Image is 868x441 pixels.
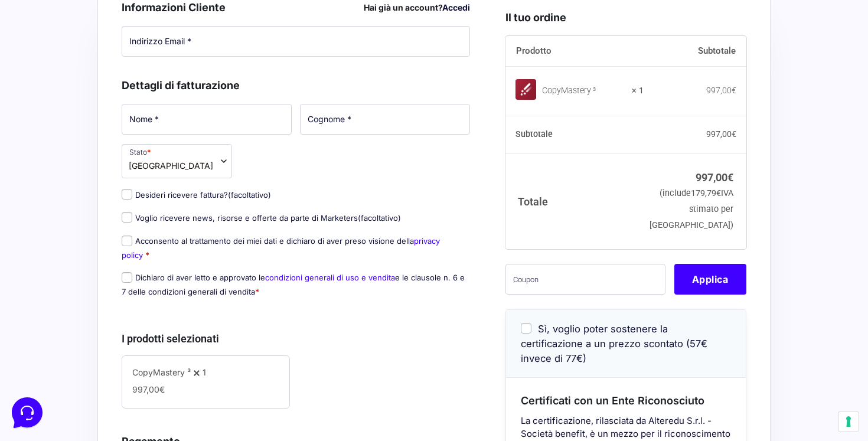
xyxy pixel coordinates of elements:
[358,213,401,223] span: (facoltativo)
[122,213,401,223] label: Voglio ricevere news, risorse e offerte da parte di Marketers
[265,273,395,282] a: condizioni generali di uso e vendita
[129,159,213,172] span: Italia
[838,411,859,432] button: Le tue preferenze relative al consenso per le tecnologie di tracciamento
[542,85,625,97] div: CopyMastery ³
[706,86,736,95] bdi: 997,00
[122,272,132,283] input: Dichiaro di aver letto e approvato lecondizioni generali di uso e venditae le clausole n. 6 e 7 d...
[19,99,217,123] button: Inizia una conversazione
[122,331,470,347] h3: I prodotti selezionati
[632,85,644,97] strong: × 1
[77,106,174,116] span: Inizia una conversazione
[521,322,707,364] span: Sì, voglio poter sostenere la certificazione a un prezzo scontato (57€ invece di 77€)
[19,146,92,156] span: Trova una risposta
[122,144,232,178] span: Stato
[122,273,465,296] label: Dichiaro di aver letto e approvato le e le clausole n. 6 e 7 delle condizioni generali di vendita
[716,188,721,198] span: €
[122,190,271,200] label: Desideri ricevere fattura?
[132,367,191,377] span: CopyMastery ³
[727,171,733,183] span: €
[132,384,165,394] span: 997,00
[9,332,82,360] button: Home
[706,129,736,139] bdi: 997,00
[505,153,644,249] th: Totale
[122,189,132,200] input: Desideri ricevere fattura?(facoltativo)
[122,77,470,93] h3: Dettagli di fatturazione
[27,172,193,184] input: Cerca un articolo...
[126,146,217,156] a: Apri Centro Assistenza
[505,263,665,294] input: Coupon
[154,332,227,360] button: Aiuto
[650,188,733,230] small: (include IVA stimato per [GEOGRAPHIC_DATA])
[9,9,198,28] h2: Ciao da Marketers 👋
[19,47,100,57] span: Le tue conversazioni
[364,1,470,14] div: Hai già un account?
[203,367,206,377] span: 1
[644,35,746,66] th: Subtotale
[691,188,721,198] span: 179,79
[159,384,165,394] span: €
[122,104,292,135] input: Nome *
[35,349,56,360] p: Home
[674,263,746,294] button: Applica
[505,35,644,66] th: Prodotto
[82,332,155,360] button: Messaggi
[122,236,440,259] label: Acconsento al trattamento dei miei dati e dichiaro di aver preso visione della
[102,349,134,360] p: Messaggi
[122,212,132,223] input: Voglio ricevere news, risorse e offerte da parte di Marketers(facoltativo)
[521,394,704,406] span: Certificati con un Ente Riconosciuto
[122,236,440,259] a: privacy policy
[9,395,45,430] iframe: Customerly Messenger Launcher
[732,129,736,139] span: €
[442,2,470,12] a: Accedi
[57,66,80,90] img: dark
[38,66,61,90] img: dark
[515,79,536,99] img: CopyMastery ³
[122,236,132,246] input: Acconsento al trattamento dei miei dati e dichiaro di aver preso visione dellaprivacy policy
[505,116,644,153] th: Subtotale
[696,171,733,183] bdi: 997,00
[19,66,43,90] img: dark
[505,9,746,25] h3: Il tuo ordine
[182,349,199,360] p: Aiuto
[228,190,271,200] span: (facoltativo)
[732,86,736,95] span: €
[122,26,470,57] input: Indirizzo Email *
[300,104,470,135] input: Cognome *
[521,323,531,334] input: Sì, voglio poter sostenere la certificazione a un prezzo scontato (57€ invece di 77€)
